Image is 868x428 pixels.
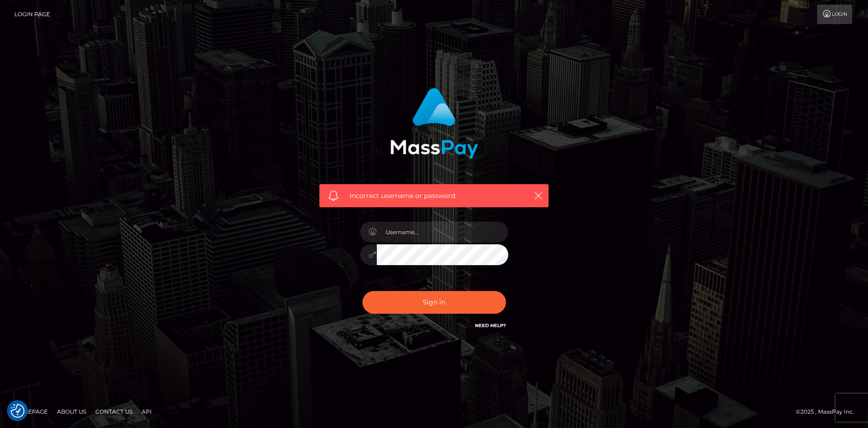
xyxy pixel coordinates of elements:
[11,404,25,418] img: Revisit consent button
[362,291,506,314] button: Sign in
[350,191,518,201] span: Incorrect username or password.
[796,407,861,417] div: © 2025 , MassPay Inc.
[138,404,156,419] a: API
[53,404,90,419] a: About Us
[10,404,51,419] a: Homepage
[11,404,25,418] button: Consent Preferences
[475,323,506,329] a: Need Help?
[377,222,508,242] input: Username...
[14,5,50,24] a: Login Page
[390,88,478,159] img: MassPay Login
[817,5,852,24] a: Login
[92,404,136,419] a: Contact Us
